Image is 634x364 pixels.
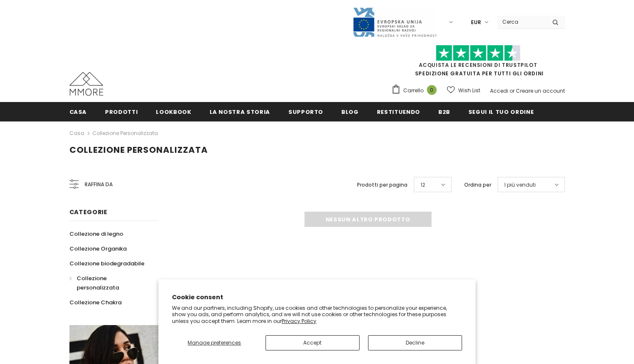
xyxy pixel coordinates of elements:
[497,16,546,28] input: Search Site
[471,18,481,27] span: EUR
[438,108,450,116] span: B2B
[156,108,191,116] span: Lookbook
[490,87,508,94] a: Accedi
[69,230,123,238] span: Collezione di legno
[377,108,420,116] span: Restituendo
[69,226,123,241] a: Collezione di legno
[188,339,241,346] span: Manage preferences
[69,245,127,253] span: Collezione Organika
[266,335,360,350] button: Accept
[172,293,462,302] h2: Cookie consent
[391,49,565,77] span: SPEDIZIONE GRATUITA PER TUTTI GLI ORDINI
[464,181,491,189] label: Ordina per
[504,181,536,189] span: I più venduti
[69,259,144,267] span: Collezione biodegradabile
[172,335,257,350] button: Manage preferences
[69,298,122,306] span: Collezione Chakra
[69,144,208,156] span: Collezione personalizzata
[436,45,520,61] img: Fidati di Pilot Stars
[69,256,144,271] a: Collezione biodegradabile
[458,86,480,95] span: Wish List
[77,274,119,292] span: Collezione personalizzata
[69,128,84,138] a: Casa
[69,108,87,116] span: Casa
[69,241,127,256] a: Collezione Organika
[509,87,515,94] span: or
[352,7,437,38] img: Javni Razpis
[69,295,122,310] a: Collezione Chakra
[69,208,108,216] span: Categorie
[357,181,407,189] label: Prodotti per pagina
[172,305,462,325] p: We and our partners, including Shopify, use cookies and other technologies to personalize your ex...
[352,18,437,25] a: Javni Razpis
[447,83,480,98] a: Wish List
[288,108,323,116] span: supporto
[69,102,87,121] a: Casa
[282,317,316,325] a: Privacy Policy
[438,102,450,121] a: B2B
[156,102,191,121] a: Lookbook
[421,181,425,189] span: 12
[468,102,534,121] a: Segui il tuo ordine
[105,102,138,121] a: Prodotti
[427,85,437,95] span: 0
[210,108,270,116] span: La nostra storia
[105,108,138,116] span: Prodotti
[69,271,149,295] a: Collezione personalizzata
[85,180,113,189] span: Raffina da
[403,86,424,95] span: Carrello
[341,108,359,116] span: Blog
[391,84,441,97] a: Carrello 0
[341,102,359,121] a: Blog
[69,72,103,96] img: Casi MMORE
[377,102,420,121] a: Restituendo
[92,130,158,137] a: Collezione personalizzata
[516,87,565,94] a: Creare un account
[468,108,534,116] span: Segui il tuo ordine
[288,102,323,121] a: supporto
[419,61,537,69] a: Acquista le recensioni di TrustPilot
[210,102,270,121] a: La nostra storia
[368,335,462,350] button: Decline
